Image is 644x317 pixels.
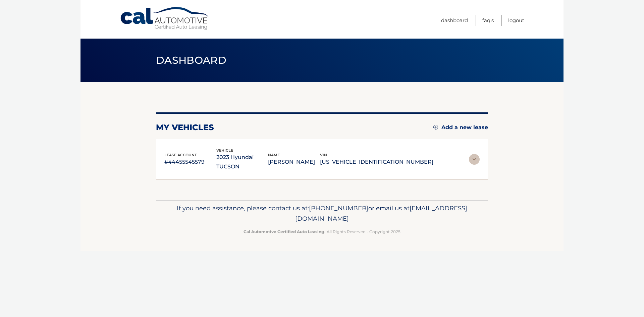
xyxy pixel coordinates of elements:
img: accordion-rest.svg [469,154,480,165]
p: - All Rights Reserved - Copyright 2025 [160,228,484,235]
span: name [268,153,280,157]
p: #44455545579 [164,157,216,167]
a: Logout [508,15,524,26]
span: lease account [164,153,197,157]
p: 2023 Hyundai TUCSON [216,153,268,171]
span: Dashboard [156,54,226,66]
span: [PHONE_NUMBER] [309,204,368,212]
p: [US_VEHICLE_IDENTIFICATION_NUMBER] [320,157,433,167]
h2: my vehicles [156,122,214,133]
span: vin [320,153,327,157]
a: Dashboard [441,15,468,26]
p: If you need assistance, please contact us at: or email us at [160,203,484,224]
a: Add a new lease [433,124,488,131]
a: FAQ's [482,15,494,26]
img: add.svg [433,125,438,129]
strong: Cal Automotive Certified Auto Leasing [244,229,324,234]
p: [PERSON_NAME] [268,157,320,167]
span: vehicle [216,148,233,153]
a: Cal Automotive [120,7,210,31]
